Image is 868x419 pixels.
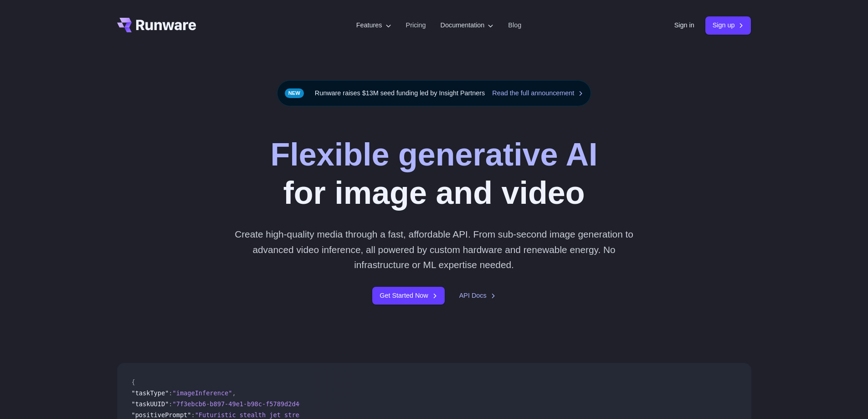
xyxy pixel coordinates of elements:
h1: for image and video [270,135,597,212]
span: , [232,389,236,397]
span: "Futuristic stealth jet streaking through a neon-lit cityscape with glowing purple exhaust" [195,411,534,419]
p: Create high-quality media through a fast, affordable API. From sub-second image generation to adv... [231,227,637,272]
span: : [169,389,172,397]
a: Get Started Now [372,287,444,305]
span: "positivePrompt" [132,411,191,419]
span: "taskUUID" [132,400,169,408]
a: Sign up [705,16,751,34]
label: Features [356,20,391,31]
strong: Flexible generative AI [270,137,597,172]
div: Runware raises $13M seed funding led by Insight Partners [277,80,591,106]
span: : [169,400,172,408]
a: Go to / [117,18,196,32]
label: Documentation [441,20,494,31]
a: Sign in [674,20,694,31]
span: : [191,411,195,419]
span: "imageInference" [173,389,232,397]
a: Pricing [406,20,426,31]
span: "taskType" [132,389,169,397]
span: "7f3ebcb6-b897-49e1-b98c-f5789d2d40d7" [173,400,314,408]
a: API Docs [459,290,496,301]
a: Blog [508,20,521,31]
a: Read the full announcement [492,88,583,98]
span: { [132,378,135,386]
